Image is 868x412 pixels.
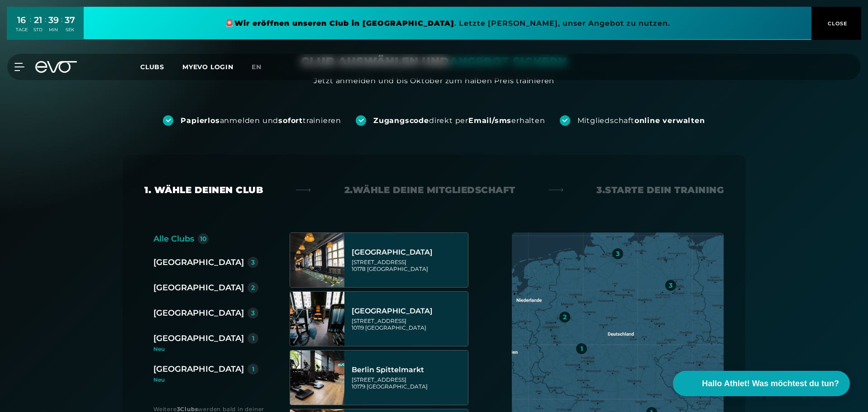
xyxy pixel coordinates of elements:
[825,19,848,28] span: CLOSE
[596,184,724,196] div: 3. Starte dein Training
[153,281,244,294] div: [GEOGRAPHIC_DATA]
[373,116,429,125] strong: Zugangscode
[251,310,255,316] div: 3
[45,14,46,38] div: :
[181,116,341,126] div: anmelden und trainieren
[16,27,28,33] div: TAGE
[616,251,620,257] div: 3
[33,27,43,33] div: STD
[153,256,244,269] div: [GEOGRAPHIC_DATA]
[181,116,219,125] strong: Papierlos
[344,184,515,196] div: 2. Wähle deine Mitgliedschaft
[251,259,255,265] div: 3
[153,377,258,383] div: Neu
[563,314,567,320] div: 2
[577,116,705,126] div: Mitgliedschaft
[65,27,75,33] div: SEK
[153,232,194,245] div: Alle Clubs
[252,335,254,341] div: 1
[352,259,465,272] div: [STREET_ADDRESS] 10178 [GEOGRAPHIC_DATA]
[252,62,272,72] a: en
[153,346,266,352] div: Neu
[33,14,43,27] div: 21
[468,116,511,125] strong: Email/sms
[182,63,234,71] a: MYEVO LOGIN
[290,233,344,287] img: Berlin Alexanderplatz
[702,378,839,390] span: Hallo Athlet! Was möchtest du tun?
[48,14,59,27] div: 39
[669,282,672,289] div: 3
[140,62,182,71] a: Clubs
[252,366,254,372] div: 1
[16,14,28,27] div: 16
[140,63,164,71] span: Clubs
[352,365,465,374] div: Berlin Spittelmarkt
[65,14,75,27] div: 37
[673,371,850,396] button: Hallo Athlet! Was möchtest du tun?
[144,184,263,196] div: 1. Wähle deinen Club
[153,307,244,319] div: [GEOGRAPHIC_DATA]
[352,248,465,257] div: [GEOGRAPHIC_DATA]
[290,350,344,405] img: Berlin Spittelmarkt
[153,363,244,375] div: [GEOGRAPHIC_DATA]
[153,332,244,345] div: [GEOGRAPHIC_DATA]
[200,236,207,242] div: 10
[352,317,465,331] div: [STREET_ADDRESS] 10119 [GEOGRAPHIC_DATA]
[48,27,59,33] div: MIN
[352,376,465,390] div: [STREET_ADDRESS] 10179 [GEOGRAPHIC_DATA]
[30,14,31,38] div: :
[252,63,262,71] span: en
[811,7,861,40] button: CLOSE
[634,116,705,125] strong: online verwalten
[251,284,255,291] div: 2
[581,346,583,352] div: 1
[278,116,303,125] strong: sofort
[61,14,62,38] div: :
[290,292,344,346] img: Berlin Rosenthaler Platz
[373,116,545,126] div: direkt per erhalten
[352,307,465,316] div: [GEOGRAPHIC_DATA]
